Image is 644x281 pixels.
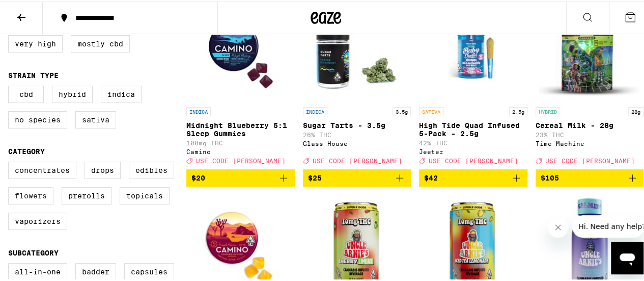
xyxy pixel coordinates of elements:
span: USE CODE [PERSON_NAME] [545,156,635,163]
p: SATIVA [419,106,443,115]
label: Indica [101,84,142,101]
span: $20 [191,172,205,181]
span: USE CODE [PERSON_NAME] [313,156,402,163]
label: Edibles [129,160,174,177]
iframe: Button to launch messaging window [611,240,643,273]
label: Hybrid [52,84,93,101]
div: Glass House [303,139,411,145]
p: 28g [628,106,643,115]
div: Jeeter [419,147,527,154]
label: Drops [85,160,121,177]
label: Mostly CBD [71,34,130,51]
label: Sativa [75,110,116,127]
div: Camino [186,147,295,154]
span: USE CODE [PERSON_NAME] [196,156,286,163]
label: Flowers [8,186,53,203]
label: Topicals [120,186,170,203]
p: 3.5g [393,106,411,115]
label: Badder [75,262,116,279]
p: 23% THC [536,130,644,137]
span: Hi. Need any help? [6,7,73,15]
div: Time Machine [536,139,644,145]
p: INDICA [186,106,211,115]
iframe: Message from company [572,214,643,236]
label: Capsules [124,262,174,279]
p: 26% THC [303,130,411,137]
label: CBD [8,84,44,101]
p: HYBRID [536,106,560,115]
legend: Category [8,146,45,154]
legend: Strain Type [8,70,59,78]
p: Midnight Blueberry 5:1 Sleep Gummies [186,120,295,136]
p: 2.5g [509,106,527,115]
button: Add to bag [303,168,411,185]
p: High Tide Quad Infused 5-Pack - 2.5g [419,120,527,136]
label: No Species [8,110,67,127]
p: INDICA [303,106,327,115]
span: USE CODE [PERSON_NAME] [429,156,518,163]
label: Concentrates [8,160,76,177]
legend: Subcategory [8,247,59,256]
label: All-In-One [8,262,67,279]
button: Add to bag [186,168,295,185]
label: Prerolls [62,186,111,203]
span: $42 [424,172,438,181]
iframe: Close message [548,216,568,236]
p: 42% THC [419,138,527,145]
span: $105 [541,172,559,181]
button: Add to bag [419,168,527,185]
p: Cereal Milk - 28g [536,120,644,128]
label: Very High [8,34,63,51]
button: Add to bag [536,168,644,185]
span: $25 [308,172,322,181]
p: Sugar Tarts - 3.5g [303,120,411,128]
p: 100mg THC [186,138,295,145]
label: Vaporizers [8,211,67,228]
